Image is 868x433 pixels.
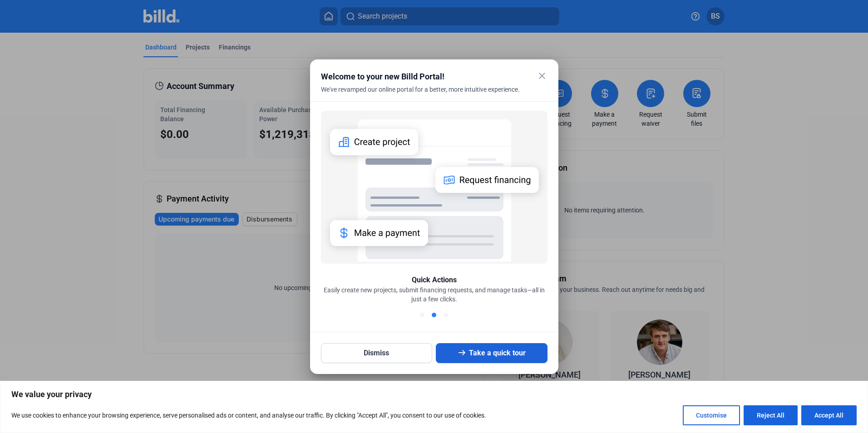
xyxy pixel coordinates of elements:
div: Easily create new projects, submit financing requests, and manage tasks—all in just a few clicks. [321,285,547,304]
div: We've revamped our online portal for a better, more intuitive experience. [321,85,525,105]
button: Accept All [801,405,857,425]
div: Quick Actions [412,275,457,285]
div: Welcome to your new Billd Portal! [321,70,525,83]
button: Dismiss [321,343,433,363]
button: Reject All [744,405,798,425]
button: Customise [683,405,740,425]
mat-icon: close [537,70,547,81]
p: We value your privacy [11,389,857,400]
button: Take a quick tour [436,343,547,363]
p: We use cookies to enhance your browsing experience, serve personalised ads or content, and analys... [11,410,486,421]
